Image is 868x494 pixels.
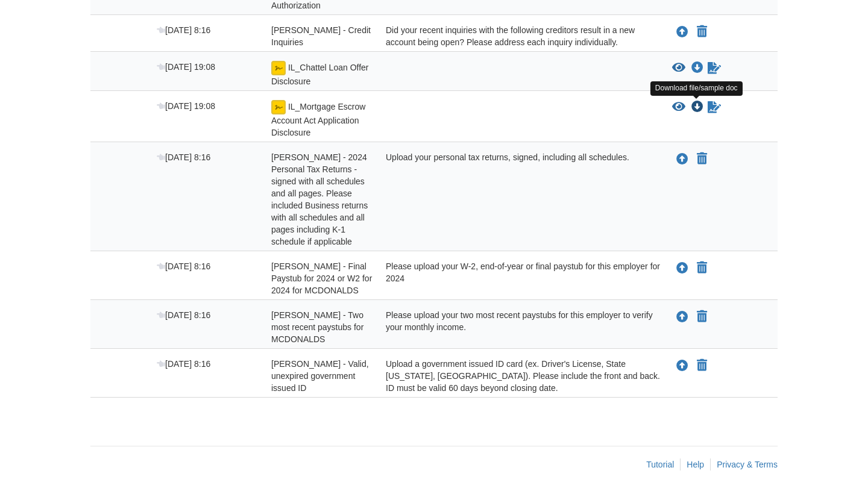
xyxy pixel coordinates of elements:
[672,62,685,74] button: View IL_Chattel Loan Offer Disclosure
[377,151,663,248] div: Upload your personal tax returns, signed, including all schedules.
[672,101,685,113] button: View IL_Mortgage Escrow Account Act Application Disclosure
[377,260,663,296] div: Please upload your W-2, end-of-year or final paystub for this employer for 2024
[377,309,663,345] div: Please upload your two most recent paystubs for this employer to verify your monthly income.
[646,460,674,469] a: Tutorial
[706,100,722,114] a: Waiting for your co-borrower to e-sign
[675,151,690,167] button: Upload Paige Scarborough - 2024 Personal Tax Returns - signed with all schedules and all pages. P...
[650,81,743,95] div: Download file/sample doc
[157,310,210,320] span: [DATE] 8:16
[696,25,708,39] button: Declare Devin Young - Credit Inquiries not applicable
[157,261,210,271] span: [DATE] 8:16
[675,260,690,276] button: Upload Paige Scarborough - Final Paystub for 2024 or W2 for 2024 for MCDONALDS
[271,25,371,47] span: [PERSON_NAME] - Credit Inquiries
[271,63,369,86] span: IL_Chattel Loan Offer Disclosure
[271,310,363,344] span: [PERSON_NAME] - Two most recent paystubs for MCDONALDS
[696,358,708,373] button: Declare Paige Scarborough - Valid, unexpired government issued ID not applicable
[706,61,722,75] a: Waiting for your co-borrower to e-sign
[675,24,690,40] button: Upload Devin Young - Credit Inquiries
[271,102,365,137] span: IL_Mortgage Escrow Account Act Application Disclosure
[377,358,663,394] div: Upload a government issued ID card (ex. Driver's License, State [US_STATE], [GEOGRAPHIC_DATA]). P...
[271,261,372,295] span: [PERSON_NAME] - Final Paystub for 2024 or W2 for 2024 for MCDONALDS
[377,24,663,48] div: Did your recent inquiries with the following creditors result in a new account being open? Please...
[271,152,368,246] span: [PERSON_NAME] - 2024 Personal Tax Returns - signed with all schedules and all pages. Please inclu...
[271,359,369,393] span: [PERSON_NAME] - Valid, unexpired government issued ID
[157,101,215,111] span: [DATE] 19:08
[687,460,704,469] a: Help
[675,358,690,374] button: Upload Paige Scarborough - Valid, unexpired government issued ID
[157,25,210,35] span: [DATE] 8:16
[691,102,703,112] a: Download IL_Mortgage Escrow Account Act Application Disclosure
[696,310,708,324] button: Declare Paige Scarborough - Two most recent paystubs for MCDONALDS not applicable
[157,359,210,369] span: [DATE] 8:16
[696,261,708,275] button: Declare Paige Scarborough - Final Paystub for 2024 or W2 for 2024 for MCDONALDS not applicable
[691,63,703,73] a: Download IL_Chattel Loan Offer Disclosure
[717,460,778,469] a: Privacy & Terms
[271,100,286,114] img: esign
[271,61,286,75] img: esign
[696,152,708,166] button: Declare Paige Scarborough - 2024 Personal Tax Returns - signed with all schedules and all pages. ...
[157,152,210,162] span: [DATE] 8:16
[675,309,690,325] button: Upload Paige Scarborough - Two most recent paystubs for MCDONALDS
[157,62,215,72] span: [DATE] 19:08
